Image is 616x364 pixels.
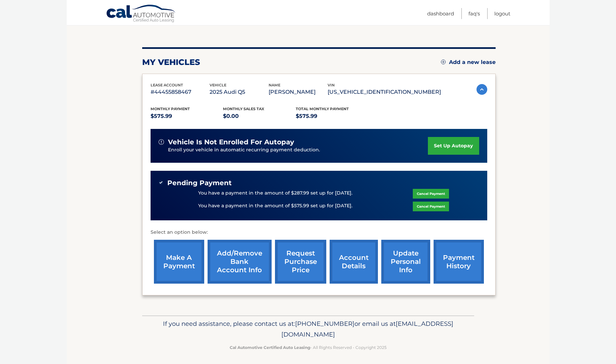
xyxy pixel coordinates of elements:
[223,106,264,111] span: Monthly sales Tax
[269,83,280,87] span: name
[468,8,480,19] a: FAQ's
[151,106,190,111] span: Monthly Payment
[477,84,487,95] img: accordion-active.svg
[427,8,454,19] a: Dashboard
[413,202,449,211] a: Cancel Payment
[295,320,354,327] span: [PHONE_NUMBER]
[151,112,223,121] p: $575.99
[413,189,449,199] a: Cancel Payment
[381,240,430,284] a: update personal info
[151,228,487,236] p: Select an option below:
[328,83,335,87] span: vin
[441,60,446,64] img: add.svg
[142,57,200,67] h2: my vehicles
[151,87,210,97] p: #44455858467
[328,87,441,97] p: [US_VEHICLE_IDENTIFICATION_NUMBER]
[159,139,164,145] img: alert-white.svg
[210,83,226,87] span: vehicle
[154,240,204,284] a: make a payment
[106,4,176,24] a: Cal Automotive
[269,87,328,97] p: [PERSON_NAME]
[230,345,310,350] strong: Cal Automotive Certified Auto Leasing
[330,240,378,284] a: account details
[198,202,352,210] p: You have a payment in the amount of $575.99 set up for [DATE].
[281,320,453,338] span: [EMAIL_ADDRESS][DOMAIN_NAME]
[223,112,296,121] p: $0.00
[151,83,183,87] span: lease account
[441,59,496,66] a: Add a new lease
[208,240,272,284] a: Add/Remove bank account info
[296,112,369,121] p: $575.99
[210,87,269,97] p: 2025 Audi Q5
[296,106,349,111] span: Total Monthly Payment
[428,137,479,155] a: set up autopay
[167,179,232,187] span: Pending Payment
[168,146,428,154] p: Enroll your vehicle in automatic recurring payment deduction.
[434,240,484,284] a: payment history
[494,8,510,19] a: Logout
[275,240,326,284] a: request purchase price
[147,318,470,340] p: If you need assistance, please contact us at: or email us at
[198,190,352,197] p: You have a payment in the amount of $287.99 set up for [DATE].
[147,344,470,351] p: - All Rights Reserved - Copyright 2025
[159,180,163,185] img: check-green.svg
[168,138,294,146] span: vehicle is not enrolled for autopay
